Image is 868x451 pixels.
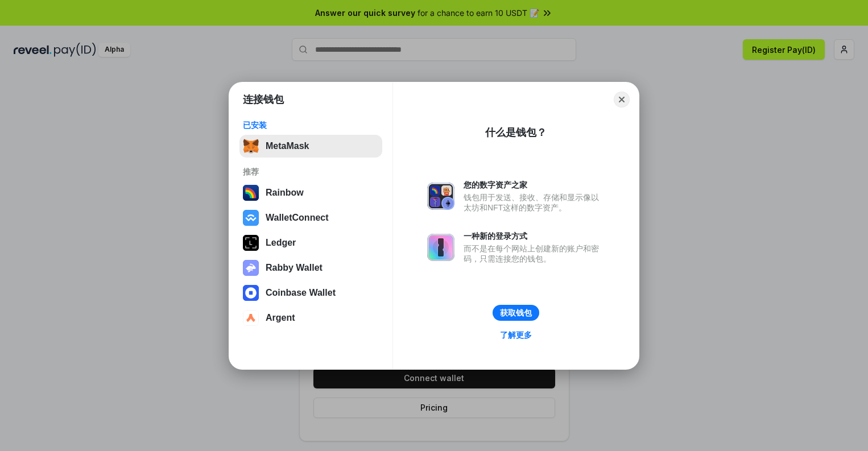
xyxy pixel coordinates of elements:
img: svg+xml,%3Csvg%20width%3D%2228%22%20height%3D%2228%22%20viewBox%3D%220%200%2028%2028%22%20fill%3D... [243,310,259,326]
h1: 连接钱包 [243,93,284,106]
button: 获取钱包 [493,305,539,321]
div: 一种新的登录方式 [464,231,605,241]
div: Argent [266,313,295,323]
img: svg+xml,%3Csvg%20width%3D%22120%22%20height%3D%22120%22%20viewBox%3D%220%200%20120%20120%22%20fil... [243,185,259,201]
div: WalletConnect [266,213,329,223]
button: Rabby Wallet [239,256,382,279]
img: svg+xml,%3Csvg%20xmlns%3D%22http%3A%2F%2Fwww.w3.org%2F2000%2Fsvg%22%20fill%3D%22none%22%20viewBox... [427,183,454,210]
button: MetaMask [239,135,382,158]
div: 您的数字资产之家 [464,180,605,190]
div: Rabby Wallet [266,263,323,273]
div: Rainbow [266,188,304,198]
button: Rainbow [239,181,382,204]
div: 获取钱包 [500,308,532,318]
div: Coinbase Wallet [266,288,336,298]
button: Ledger [239,231,382,254]
div: 了解更多 [500,330,532,340]
button: WalletConnect [239,206,382,229]
button: Coinbase Wallet [239,282,382,304]
div: 而不是在每个网站上创建新的账户和密码，只需连接您的钱包。 [464,243,605,264]
div: 什么是钱包？ [485,126,547,139]
img: svg+xml,%3Csvg%20xmlns%3D%22http%3A%2F%2Fwww.w3.org%2F2000%2Fsvg%22%20width%3D%2228%22%20height%3... [243,235,259,251]
a: 了解更多 [493,328,539,342]
img: svg+xml,%3Csvg%20width%3D%2228%22%20height%3D%2228%22%20viewBox%3D%220%200%2028%2028%22%20fill%3D... [243,210,259,226]
img: svg+xml,%3Csvg%20xmlns%3D%22http%3A%2F%2Fwww.w3.org%2F2000%2Fsvg%22%20fill%3D%22none%22%20viewBox... [427,234,454,261]
img: svg+xml,%3Csvg%20fill%3D%22none%22%20height%3D%2233%22%20viewBox%3D%220%200%2035%2033%22%20width%... [243,138,259,154]
button: Argent [239,307,382,329]
div: 钱包用于发送、接收、存储和显示像以太坊和NFT这样的数字资产。 [464,192,605,213]
div: 已安装 [243,120,379,130]
img: svg+xml,%3Csvg%20xmlns%3D%22http%3A%2F%2Fwww.w3.org%2F2000%2Fsvg%22%20fill%3D%22none%22%20viewBox... [243,260,259,276]
div: MetaMask [266,141,309,151]
img: svg+xml,%3Csvg%20width%3D%2228%22%20height%3D%2228%22%20viewBox%3D%220%200%2028%2028%22%20fill%3D... [243,285,259,301]
div: 推荐 [243,167,379,177]
div: Ledger [266,238,296,248]
button: Close [614,92,630,107]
